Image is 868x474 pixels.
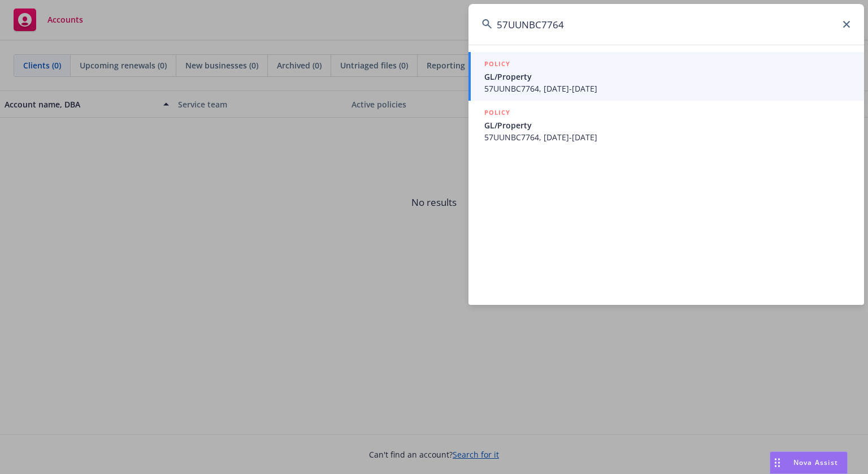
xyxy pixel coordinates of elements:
[793,458,838,467] span: Nova Assist
[484,71,850,83] span: GL/Property
[484,83,850,94] span: 57UUNBC7764, [DATE]-[DATE]
[468,101,864,149] a: POLICYGL/Property57UUNBC7764, [DATE]-[DATE]
[468,4,864,45] input: Search...
[484,131,850,143] span: 57UUNBC7764, [DATE]-[DATE]
[770,452,784,473] div: Drag to move
[484,119,850,131] span: GL/Property
[484,107,510,118] h5: POLICY
[770,451,848,474] button: Nova Assist
[468,52,864,101] a: POLICYGL/Property57UUNBC7764, [DATE]-[DATE]
[484,58,510,70] h5: POLICY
